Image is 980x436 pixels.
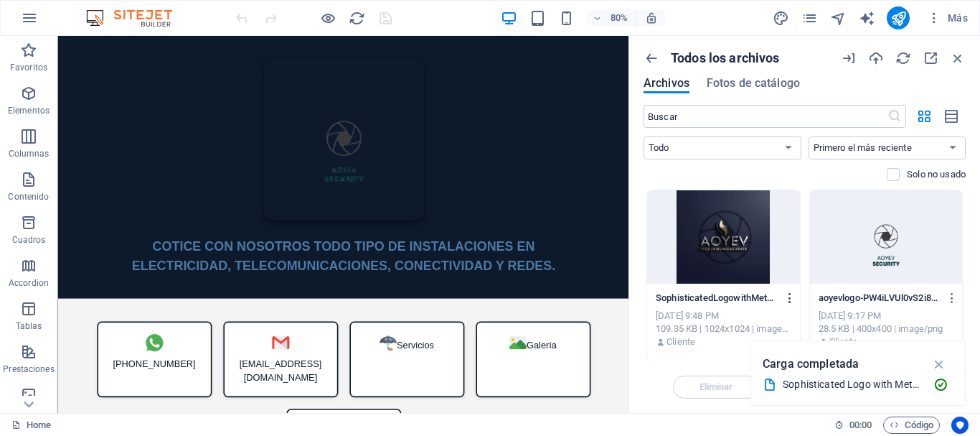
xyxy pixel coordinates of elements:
p: Contenido [8,191,49,203]
i: Publicar [890,10,907,27]
i: Navegador [830,10,847,27]
i: Maximizar [923,50,938,66]
i: Al redimensionar, ajustar el nivel de zoom automáticamente para ajustarse al dispositivo elegido. [645,11,658,24]
i: Diseño (Ctrl+Alt+Y) [773,10,789,27]
i: Cargar [868,50,884,66]
button: Más [921,6,974,29]
p: Cuadros [12,234,46,246]
h6: 80% [608,9,631,27]
i: Volver a cargar [895,50,911,66]
button: 80% [586,9,637,27]
p: Tablas [16,320,42,332]
button: Usercentrics [951,417,969,434]
p: Columnas [9,148,50,159]
i: Páginas (Ctrl+Alt+S) [801,10,818,27]
p: Prestaciones [3,363,54,375]
span: : [859,419,862,430]
span: Código [890,417,933,434]
span: Archivos [644,75,689,92]
div: [DATE] 9:48 PM [656,310,791,323]
button: publish [887,6,910,29]
i: Cerrar [950,50,966,66]
span: Más [927,11,968,25]
h6: Tiempo de la sesión [834,417,872,434]
p: Elementos [8,105,50,116]
div: 28.5 KB | 400x400 | image/png [819,323,954,335]
button: Código [883,417,940,434]
span: 00 00 [849,417,872,434]
p: SophisticatedLogowithMetallicTouches-iTwqVWHp2ARFum35ptx2pg.jpg [656,292,778,305]
i: Mostrar todas las carpetas [644,50,659,66]
p: Accordion [9,277,49,289]
button: navigator [829,9,847,27]
div: Sophisticated Logo with Metallic Touches.jpg [783,376,922,393]
a: Haz clic para cancelar la selección y doble clic para abrir páginas [11,417,51,434]
p: Solo muestra los archivos que no están usándose en el sitio web. Los archivos añadidos durante es... [907,168,966,181]
span: Fotos de catálogo [707,75,800,92]
div: [DATE] 9:17 PM [819,310,954,323]
img: Editor Logo [83,9,190,27]
p: Carga completada [763,355,859,374]
i: Importación de URL [841,50,857,66]
button: pages [801,9,818,27]
div: 109.35 KB | 1024x1024 | image/jpeg [656,323,791,335]
input: Buscar [644,105,887,128]
p: Cliente [829,335,858,348]
button: Haz clic para salir del modo de previsualización y seguir editando [319,9,336,27]
p: aoyevlogo-PW4iLVUl0vS2i8fi855UNg.png [819,292,941,305]
p: Todos los archivos [671,50,780,66]
p: Favoritos [10,62,47,73]
button: reload [348,9,365,27]
i: AI Writer [859,10,875,27]
i: Volver a cargar página [349,10,365,27]
p: Cliente [666,335,695,348]
button: text_generator [858,9,875,27]
button: design [772,9,789,27]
